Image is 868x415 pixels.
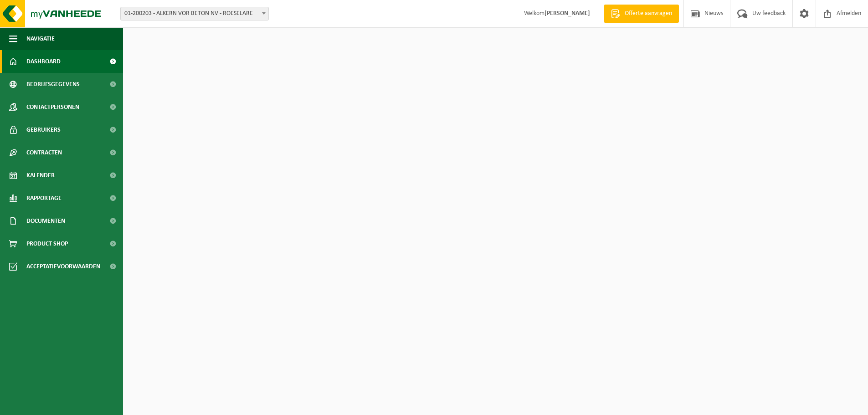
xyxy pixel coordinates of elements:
span: Rapportage [26,187,62,210]
strong: [PERSON_NAME] [544,10,590,17]
span: Documenten [26,210,65,232]
span: 01-200203 - ALKERN VOR BETON NV - ROESELARE [120,7,269,20]
span: Offerte aanvragen [622,9,674,18]
a: Offerte aanvragen [604,5,679,23]
span: Contactpersonen [26,96,79,118]
span: Dashboard [26,50,61,73]
span: Bedrijfsgegevens [26,73,80,96]
span: Gebruikers [26,118,61,141]
span: Acceptatievoorwaarden [26,255,100,278]
span: Product Shop [26,232,68,255]
span: 01-200203 - ALKERN VOR BETON NV - ROESELARE [121,7,268,20]
span: Navigatie [26,27,55,50]
span: Kalender [26,164,55,187]
span: Contracten [26,141,62,164]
